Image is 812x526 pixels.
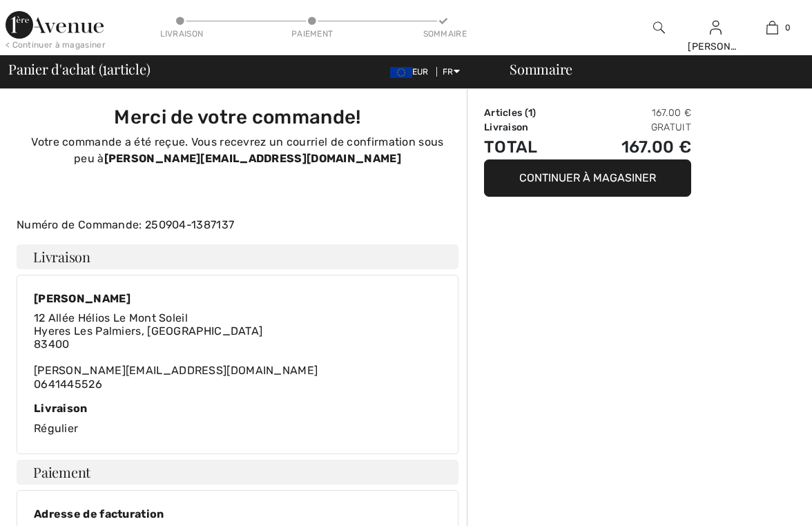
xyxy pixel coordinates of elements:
button: Continuer à magasiner [484,159,691,197]
td: Total [484,135,574,159]
span: 1 [102,59,107,77]
a: 0 [745,19,800,36]
span: FR [443,67,460,77]
div: Sommaire [493,62,804,76]
a: Se connecter [710,21,722,34]
div: Paiement [291,28,333,40]
img: Mon panier [766,19,778,36]
td: Gratuit [574,120,691,135]
div: Numéro de Commande: 250904-1387137 [8,217,467,233]
div: [PERSON_NAME] [688,39,743,54]
img: Euro [390,67,412,78]
img: Mes infos [710,19,722,36]
span: Panier d'achat ( article) [8,62,151,76]
p: Votre commande a été reçue. Vous recevrez un courriel de confirmation sous peu à [25,134,450,167]
div: Livraison [34,402,441,415]
h4: Livraison [17,244,458,269]
div: Adresse de facturation [34,507,262,520]
div: Livraison [160,28,202,40]
td: 167.00 € [574,135,691,159]
td: 167.00 € [574,106,691,120]
h3: Merci de votre commande! [25,106,450,128]
div: Régulier [34,402,441,437]
strong: [PERSON_NAME][EMAIL_ADDRESS][DOMAIN_NAME] [104,152,401,165]
h4: Paiement [17,460,458,485]
div: Sommaire [423,28,465,40]
div: [PERSON_NAME] [34,292,318,305]
div: [PERSON_NAME][EMAIL_ADDRESS][DOMAIN_NAME] 0641445526 [34,311,318,391]
td: Livraison [484,120,574,135]
div: < Continuer à magasiner [6,39,106,51]
span: 1 [528,107,532,119]
span: 12 Allée Hélios Le Mont Soleil Hyeres Les Palmiers, [GEOGRAPHIC_DATA] 83400 [34,311,262,351]
span: EUR [390,67,434,77]
img: 1ère Avenue [6,11,104,39]
td: Articles ( ) [484,106,574,120]
span: 0 [785,21,791,34]
img: recherche [653,19,665,36]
